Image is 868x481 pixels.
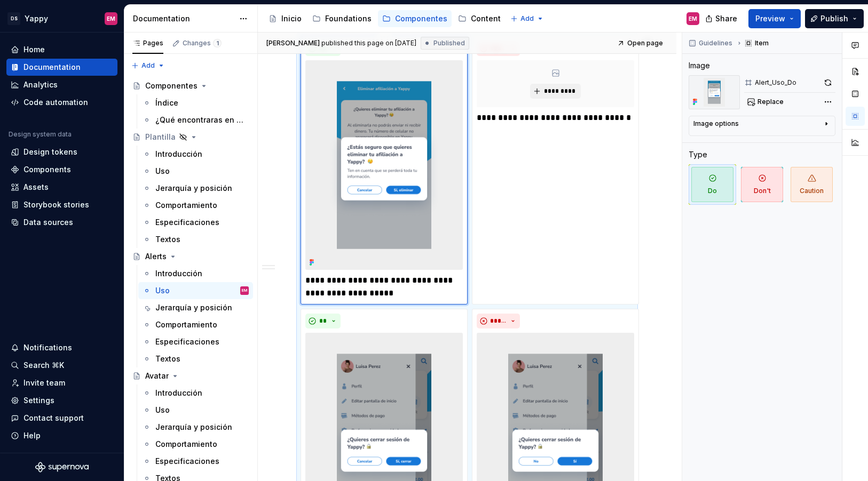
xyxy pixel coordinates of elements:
[6,94,117,111] a: Code automation
[145,251,167,262] div: Alerts
[264,8,505,29] div: Page tree
[155,98,178,108] div: Índice
[128,367,253,384] a: Avatar
[155,422,232,432] div: Jerarquía y posición
[23,413,84,423] div: Contact support
[138,231,253,248] a: Textos
[507,11,547,26] button: Add
[107,14,115,23] div: EM
[138,163,253,180] a: Uso
[281,13,302,24] div: Inicio
[305,60,463,270] img: 5f83abb3-1fcd-4772-9ded-375791f0014a.png
[128,129,253,146] a: Plantilla
[138,94,253,111] a: Índice
[614,36,668,51] a: Open page
[23,199,89,210] div: Storybook stories
[23,217,73,228] div: Data sources
[6,427,117,444] button: Help
[6,41,117,58] a: Home
[145,371,169,381] div: Avatar
[325,13,372,24] div: Foundations
[138,333,253,350] a: Especificaciones
[433,39,465,47] span: Published
[155,149,202,159] div: Introducción
[6,410,117,427] button: Contact support
[23,430,41,441] div: Help
[133,13,234,24] div: Documentation
[520,14,534,23] span: Add
[23,147,77,157] div: Design tokens
[155,268,202,279] div: Introducción
[321,39,416,47] div: published this page on [DATE]
[128,58,168,73] button: Add
[6,76,117,93] a: Analytics
[155,319,217,330] div: Comportamiento
[155,234,180,245] div: Textos
[155,166,170,177] div: Uso
[9,130,72,139] div: Design system data
[23,360,64,371] div: Search ⌘K
[183,39,222,47] div: Changes
[715,13,737,24] span: Share
[132,39,163,47] div: Pages
[155,200,217,211] div: Comportamiento
[138,265,253,282] a: Introducción
[264,10,306,27] a: Inicio
[6,357,117,374] button: Search ⌘K
[138,436,253,453] a: Comportamiento
[155,456,219,467] div: Especificaciones
[23,44,45,55] div: Home
[788,164,835,205] button: Caution
[155,217,219,228] div: Especificaciones
[805,9,864,28] button: Publish
[689,164,736,205] button: Do
[6,161,117,178] a: Components
[266,39,320,47] span: [PERSON_NAME]
[23,62,81,73] div: Documentation
[155,115,243,125] div: ¿Qué encontraras en cada sección?
[138,214,253,231] a: Especificaciones
[213,39,222,47] span: 1
[6,179,117,196] a: Assets
[138,146,253,163] a: Introducción
[471,13,501,24] div: Content
[141,61,155,70] span: Add
[23,342,72,353] div: Notifications
[138,402,253,419] a: Uso
[155,388,202,398] div: Introducción
[242,285,247,296] div: EM
[693,119,739,128] div: Image options
[689,60,710,71] div: Image
[454,10,505,27] a: Content
[138,180,253,197] a: Jerarquía y posición
[138,350,253,367] a: Textos
[138,384,253,402] a: Introducción
[748,9,801,28] button: Preview
[6,196,117,213] a: Storybook stories
[308,10,376,27] a: Foundations
[23,164,71,175] div: Components
[138,111,253,129] a: ¿Qué encontraras en cada sección?
[395,13,447,24] div: Componentes
[820,13,848,24] span: Publish
[23,395,54,406] div: Settings
[23,97,88,108] div: Code automation
[791,167,833,202] span: Caution
[138,197,253,214] a: Comportamiento
[6,392,117,409] a: Settings
[155,302,232,313] div: Jerarquía y posición
[145,81,198,91] div: Componentes
[755,78,796,87] div: Alert_Uso_Do
[689,14,697,23] div: EM
[6,214,117,231] a: Data sources
[138,419,253,436] a: Jerarquía y posición
[25,13,48,24] div: Yappy
[700,9,744,28] button: Share
[741,167,783,202] span: Don't
[7,12,20,25] div: DS
[757,98,784,106] span: Replace
[627,39,663,47] span: Open page
[685,36,737,51] button: Guidelines
[23,182,49,193] div: Assets
[6,339,117,356] button: Notifications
